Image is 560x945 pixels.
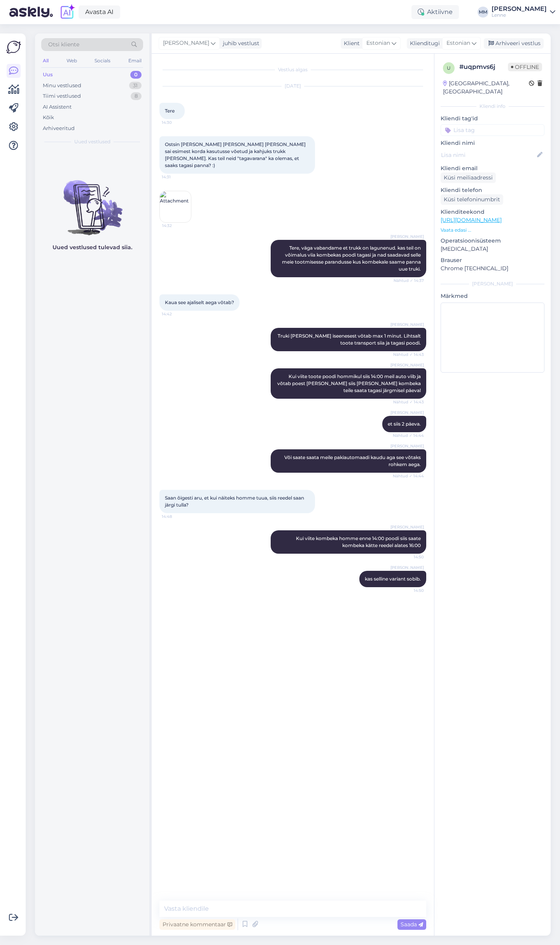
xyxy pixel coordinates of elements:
span: [PERSON_NAME] [390,362,424,368]
div: Web [65,56,79,66]
span: Nähtud ✓ 14:43 [393,352,424,357]
div: Vestlus algas [159,66,426,73]
span: et siis 2 päeva. [388,421,421,427]
p: Uued vestlused tulevad siia. [52,243,132,252]
a: [PERSON_NAME]Lenne [492,6,555,18]
span: 14:30 [162,120,191,125]
span: [PERSON_NAME] [390,322,424,327]
div: Aktiivne [411,5,459,19]
div: 0 [130,71,142,79]
img: Attachment [160,191,191,222]
p: Brauser [441,256,544,264]
span: 14:32 [162,223,191,229]
div: MM [478,7,488,18]
span: [PERSON_NAME] [390,443,424,449]
p: Klienditeekond [441,208,544,216]
div: Küsi telefoninumbrit [441,194,503,205]
span: Nähtud ✓ 14:37 [394,278,424,283]
span: 14:31 [162,174,191,180]
div: Kõik [43,114,54,121]
span: Otsi kliente [48,40,79,49]
p: Kliendi telefon [441,186,544,194]
span: kas selline variant sobib. [365,576,421,582]
span: 14:42 [162,311,191,317]
div: Klient [341,39,360,48]
a: Avasta AI [79,5,120,19]
img: explore-ai [59,4,75,20]
span: [PERSON_NAME] [390,524,424,530]
p: Märkmed [441,292,544,300]
span: Kui viite kombeka homme enne 14:00 poodi siis saate kombeka kätte reedel alates 16:00 [296,535,422,548]
span: Saada [401,921,423,928]
span: Nähtud ✓ 14:43 [393,399,424,405]
p: Kliendi nimi [441,139,544,147]
span: 14:50 [395,588,424,593]
span: [PERSON_NAME] [163,39,209,48]
span: Saan õigesti aru, et kui näiteks homme tuua, siis reedel saan järgi tulla? [165,495,305,508]
img: No chats [35,166,149,236]
a: [URL][DOMAIN_NAME] [441,216,502,223]
p: Chrome [TECHNICAL_ID] [441,264,544,273]
span: Truki [PERSON_NAME] iseenesest võtab max 1 minut. Lihtsalt toote transport siia ja tagasi poodi. [278,333,422,346]
p: Kliendi email [441,164,544,172]
span: Estonian [366,39,390,48]
p: Kliendi tag'id [441,114,544,123]
span: Kui viite toote poodi hommikul siis 14:00 meil auto viib ja võtab poest [PERSON_NAME] siis [PERSO... [277,373,422,393]
p: Vaata edasi ... [441,227,544,234]
span: Või saate saata meile pakiautomaadi kaudu aga see võtaks rohkem aega. [284,454,422,467]
div: Uus [43,71,53,79]
span: [PERSON_NAME] [390,410,424,415]
span: [PERSON_NAME] [390,565,424,570]
div: # uqpmvs6j [459,62,508,72]
div: Privaatne kommentaar [159,919,235,930]
div: Minu vestlused [43,82,81,90]
div: Klienditugi [407,39,440,48]
span: Nähtud ✓ 14:44 [393,433,424,438]
img: Askly Logo [6,40,21,55]
span: 14:48 [162,514,191,519]
div: juhib vestlust [220,39,259,48]
span: Offline [508,63,542,71]
div: Arhiveeritud [43,125,75,132]
p: Operatsioonisüsteem [441,237,544,245]
span: Kaua see ajaliselt aega võtab? [165,299,234,305]
span: Nähtud ✓ 14:44 [393,473,424,479]
div: Socials [93,56,112,66]
div: Kliendi info [441,103,544,110]
span: Ostsin [PERSON_NAME] [PERSON_NAME] [PERSON_NAME] sai esimest korda kasutusse võetud ja kahjuks tr... [165,141,307,168]
div: AI Assistent [43,103,72,111]
div: [PERSON_NAME] [492,6,547,12]
span: Tere, väga vabandame et trukk on lagunenud. kas teil on võimalus viia kombekas poodi tagasi ja na... [282,245,422,272]
div: Arhiveeri vestlus [484,38,544,49]
div: [DATE] [159,83,426,90]
input: Lisa tag [441,124,544,136]
div: 8 [131,92,142,100]
span: Tere [165,108,175,114]
div: Lenne [492,12,547,18]
span: 14:50 [395,554,424,560]
span: Uued vestlused [74,138,110,145]
div: Küsi meiliaadressi [441,172,496,183]
div: 31 [129,82,142,90]
p: [MEDICAL_DATA] [441,245,544,253]
div: Tiimi vestlused [43,92,81,100]
div: Email [127,56,143,66]
span: u [447,65,451,71]
div: All [41,56,50,66]
input: Lisa nimi [441,151,535,159]
span: Estonian [446,39,470,48]
div: [GEOGRAPHIC_DATA], [GEOGRAPHIC_DATA] [443,79,529,96]
span: [PERSON_NAME] [390,234,424,239]
div: [PERSON_NAME] [441,280,544,287]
